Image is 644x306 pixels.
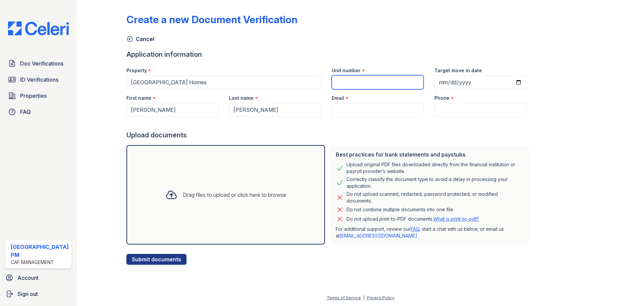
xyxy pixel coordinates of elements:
p: Do not upload print-to-PDF documents. [346,216,479,222]
span: Sign out [17,290,38,298]
a: What is print-to-pdf? [433,216,479,222]
div: Upload documents [126,130,532,140]
a: Cancel [126,35,154,43]
label: Last name [229,95,254,101]
a: Account [3,271,74,285]
label: Target move in date [434,67,482,74]
img: CE_Logo_Blue-a8612792a0a2168367f1c8372b55b34899dd931a85d93a1a3d3e32e68fde9ad4.png [3,21,74,35]
button: Submit documents [126,254,186,265]
div: Drag files to upload or click here to browse [183,191,286,199]
div: Create a new Document Verification [126,13,298,26]
span: FAQ [20,108,31,116]
span: ID Verifications [20,76,58,84]
a: Doc Verifications [5,57,71,70]
div: Do not upload scanned, redacted, password protected, or modified documents. [346,191,524,204]
a: Sign out [3,287,74,301]
span: Doc Verifications [20,59,63,68]
div: Application information [126,50,532,59]
label: Email [332,95,344,101]
div: CAF Management [11,259,69,266]
span: Properties [20,92,47,100]
div: | [363,295,365,300]
div: Best practices for bank statements and paystubs [336,150,524,159]
span: Account [17,274,39,282]
a: Terms of Service [327,295,361,300]
label: Phone [434,95,449,101]
label: Property [126,67,147,74]
div: Upload original PDF files downloaded directly from the financial institution or payroll provider’... [346,161,524,175]
label: First name [126,95,151,101]
a: FAQ [5,105,71,119]
div: Do not combine multiple documents into one file. [346,206,454,214]
a: [EMAIL_ADDRESS][DOMAIN_NAME] [340,233,417,238]
label: Unit number [332,67,361,74]
a: ID Verifications [5,73,71,86]
p: For additional support, review our , start a chat with us below, or email us at [336,226,524,239]
a: Properties [5,89,71,102]
a: Privacy Policy [367,295,394,300]
div: Correctly classify the document type to avoid a delay in processing your application. [346,176,524,189]
div: [GEOGRAPHIC_DATA] PM [11,243,69,259]
a: FAQ [411,226,419,232]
